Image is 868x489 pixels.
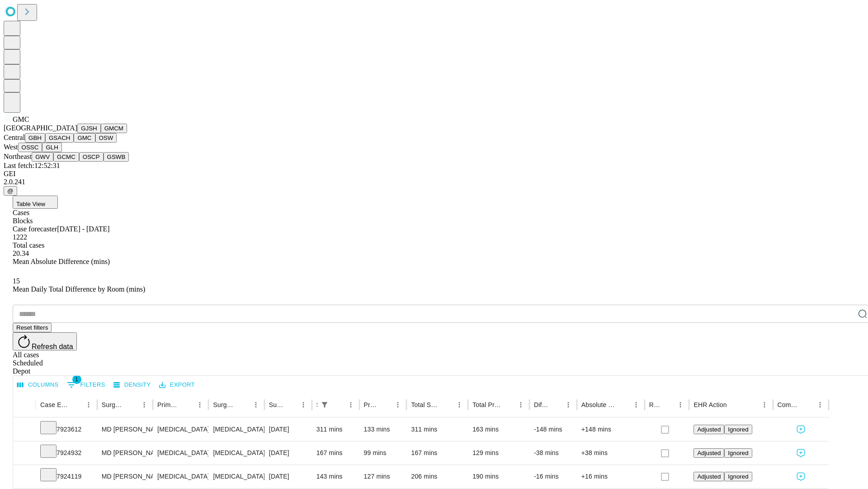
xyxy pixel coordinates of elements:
[250,398,262,411] button: Menu
[32,343,73,350] span: Refresh data
[213,418,259,441] div: [MEDICAL_DATA]
[724,425,752,434] button: Ignored
[102,465,148,488] div: MD [PERSON_NAME]
[13,277,20,285] span: 15
[411,401,439,408] div: Total Scheduled Duration
[4,178,864,186] div: 2.0.241
[237,398,250,411] button: Sort
[7,187,14,194] span: @
[581,441,640,465] div: +38 mins
[693,472,724,481] button: Adjusted
[45,133,74,143] button: GSACH
[16,324,48,331] span: Reset filters
[316,401,317,408] div: Scheduled In Room Duration
[157,441,204,465] div: [MEDICAL_DATA]
[4,162,60,169] span: Last fetch: 12:52:31
[181,398,193,411] button: Sort
[581,418,640,441] div: +148 mins
[617,398,630,411] button: Sort
[4,153,32,160] span: Northeast
[332,398,344,411] button: Sort
[40,465,93,488] div: 7924119
[269,401,283,408] div: Surgery Date
[102,441,148,465] div: MD [PERSON_NAME]
[13,225,57,233] span: Case forecaster
[411,441,463,465] div: 167 mins
[693,448,724,458] button: Adjusted
[111,378,153,392] button: Density
[364,441,402,465] div: 99 mins
[13,196,58,209] button: Table View
[581,401,616,408] div: Absolute Difference
[157,465,204,488] div: [MEDICAL_DATA]
[74,133,95,143] button: GMC
[630,398,642,411] button: Menu
[318,398,331,411] div: 1 active filter
[40,418,93,441] div: 7923612
[157,378,197,392] button: Export
[534,441,572,465] div: -38 mins
[193,398,206,411] button: Menu
[316,418,355,441] div: 311 mins
[440,398,453,411] button: Sort
[549,398,562,411] button: Sort
[13,258,110,265] span: Mean Absolute Difference (mins)
[13,285,145,293] span: Mean Daily Total Difference by Room (mins)
[40,441,93,465] div: 7924932
[364,418,402,441] div: 133 mins
[392,398,404,411] button: Menu
[728,450,748,456] span: Ignored
[72,375,81,384] span: 1
[697,426,721,433] span: Adjusted
[53,152,79,162] button: GCMC
[42,143,61,152] button: GLH
[472,418,525,441] div: 163 mins
[297,398,310,411] button: Menu
[101,124,127,133] button: GMCM
[411,418,463,441] div: 311 mins
[534,465,572,488] div: -16 mins
[65,378,108,392] button: Show filters
[514,398,527,411] button: Menu
[472,441,525,465] div: 129 mins
[77,124,101,133] button: GJSH
[697,450,721,456] span: Adjusted
[18,422,31,438] button: Expand
[674,398,687,411] button: Menu
[104,152,129,162] button: GSWB
[25,133,45,143] button: GBH
[13,332,77,350] button: Refresh data
[502,398,514,411] button: Sort
[284,398,297,411] button: Sort
[125,398,138,411] button: Sort
[4,143,18,151] span: West
[79,152,104,162] button: OSCP
[213,441,259,465] div: [MEDICAL_DATA]
[534,418,572,441] div: -148 mins
[649,401,661,408] div: Resolved in EHR
[18,446,31,461] button: Expand
[102,401,124,408] div: Surgeon Name
[728,426,748,433] span: Ignored
[758,398,771,411] button: Menu
[778,401,800,408] div: Comments
[269,465,307,488] div: [DATE]
[13,323,52,332] button: Reset filters
[316,441,355,465] div: 167 mins
[213,401,236,408] div: Surgery Name
[344,398,357,411] button: Menu
[379,398,392,411] button: Sort
[82,398,95,411] button: Menu
[316,465,355,488] div: 143 mins
[693,401,726,408] div: EHR Action
[661,398,674,411] button: Sort
[157,401,180,408] div: Primary Service
[562,398,575,411] button: Menu
[814,398,826,411] button: Menu
[157,418,204,441] div: [MEDICAL_DATA]
[70,398,82,411] button: Sort
[13,233,27,241] span: 1222
[57,225,109,233] span: [DATE] - [DATE]
[269,441,307,465] div: [DATE]
[18,143,42,152] button: OSSC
